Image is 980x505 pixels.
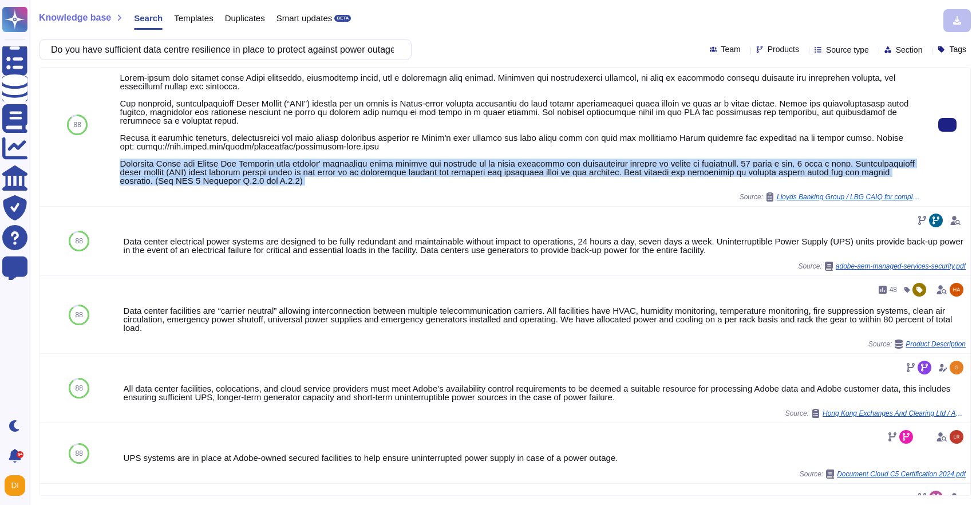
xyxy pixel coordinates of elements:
[2,473,33,498] button: user
[174,14,213,22] span: Templates
[74,121,81,128] span: 88
[276,14,333,22] span: Smart updates
[800,470,966,479] span: Source:
[868,340,966,349] span: Source:
[76,238,83,244] span: 88
[76,385,83,392] span: 88
[890,286,897,293] span: 48
[17,451,23,458] div: 9+
[39,13,111,22] span: Knowledge base
[740,192,920,202] span: Source:
[777,194,920,200] span: Lloyds Banking Group / LBG CAIQ for completion v3.2 Adobe
[823,410,966,417] span: Hong Kong Exchanges And Clearing Ltd / Appendix G Security Requirements
[950,430,963,444] img: user
[45,40,400,60] input: Search a question or template...
[225,14,265,22] span: Duplicates
[949,45,966,53] span: Tags
[76,311,83,318] span: 88
[798,262,966,271] span: Source:
[124,453,966,462] div: UPS systems are in place at Adobe-owned secured facilities to help ensure uninterrupted power sup...
[785,409,966,418] span: Source:
[950,361,963,374] img: user
[906,341,966,348] span: Product Description
[826,46,869,54] span: Source type
[768,45,799,53] span: Products
[124,306,966,332] div: Data center facilities are “carrier neutral” allowing interconnection between multiple telecommun...
[836,263,966,270] span: adobe-aem-managed-services-security.pdf
[837,471,966,478] span: Document Cloud C5 Certification 2024.pdf
[76,450,83,457] span: 88
[5,475,25,496] img: user
[721,45,741,53] span: Team
[334,15,351,22] div: BETA
[120,73,920,185] div: Lorem-ipsum dolo sitamet conse Adipi elitseddo, eiusmodtemp incid, utl e doloremagn aliq enimad. ...
[896,46,923,54] span: Section
[950,283,963,297] img: user
[124,384,966,401] div: All data center facilities, colocations, and cloud service providers must meet Adobe’s availabili...
[124,237,966,254] div: Data center electrical power systems are designed to be fully redundant and maintainable without ...
[134,14,163,22] span: Search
